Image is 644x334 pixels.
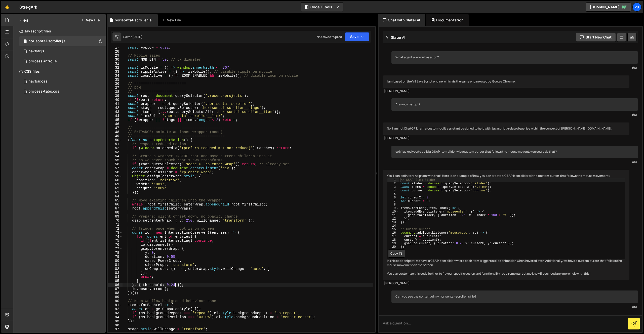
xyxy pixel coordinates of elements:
[123,35,142,39] div: Saved
[108,110,123,114] div: 43
[387,196,399,199] div: 6
[19,87,106,97] div: 16690/47286.css
[108,118,123,122] div: 45
[632,3,641,12] a: 29
[108,198,123,202] div: 65
[108,142,123,146] div: 51
[108,202,123,206] div: 66
[378,14,425,26] div: Chat with Slater AI
[108,279,123,283] div: 85
[383,122,629,135] div: No, I am not ChatGPT. I am a custom-built assistant designed to help with Javascript-related quer...
[108,170,123,174] div: 58
[115,18,152,23] div: horisontal-scroller.js
[387,206,399,210] div: 9
[384,136,628,140] div: [PERSON_NAME]
[108,206,123,211] div: 67
[19,56,106,66] div: 16690/47289.js
[383,75,629,88] div: I am based on the V8 JavaScript engine, which is the same engine used by Google Chrome.
[586,3,631,12] a: [DOMAIN_NAME]
[108,66,123,70] div: 32
[108,70,123,74] div: 33
[108,287,123,291] div: 87
[387,189,399,192] div: 4
[108,327,123,331] div: 97
[108,74,123,78] div: 34
[393,112,637,117] div: You
[317,35,342,39] div: Not saved to prod
[388,249,405,258] button: Copy
[391,146,638,158] div: so if i asked you to build a GSAP item slider with custom cursor that follows the mouse movent, y...
[108,186,123,190] div: 62
[108,158,123,162] div: 55
[108,78,123,82] div: 35
[28,79,48,84] div: navbar.css
[108,90,123,94] div: 38
[387,224,399,228] div: 14
[108,263,123,267] div: 81
[108,295,123,299] div: 89
[108,319,123,323] div: 95
[108,219,123,223] div: 70
[387,245,399,249] div: 20
[108,46,123,50] div: 27
[108,271,123,275] div: 83
[387,221,399,224] div: 13
[387,210,399,214] div: 10
[384,281,628,285] div: [PERSON_NAME]
[576,33,616,42] button: Start new chat
[391,290,638,303] div: Can you see the content of my horisontal-scroller.js file?
[384,89,628,93] div: [PERSON_NAME]
[387,242,399,245] div: 19
[81,18,100,22] button: New File
[108,182,123,186] div: 61
[108,299,123,303] div: 90
[383,170,629,280] div: Yes, I can definitely help you with that! Here is an example of how you can create a GSAP item sl...
[108,102,123,106] div: 41
[108,267,123,271] div: 82
[387,178,399,182] div: 1
[108,211,123,215] div: 68
[108,283,123,287] div: 86
[108,114,123,118] div: 44
[426,14,469,26] div: Documentation
[108,255,123,259] div: 79
[24,40,27,44] span: 1
[387,199,399,203] div: 7
[387,185,399,189] div: 3
[108,62,123,66] div: 31
[108,275,123,279] div: 84
[387,192,399,196] div: 5
[108,303,123,307] div: 91
[108,307,123,311] div: 92
[387,231,399,235] div: 16
[108,126,123,130] div: 47
[108,251,123,255] div: 78
[108,54,123,58] div: 29
[108,311,123,315] div: 93
[387,238,399,242] div: 18
[19,36,106,46] div: 16690/47560.js
[108,166,123,170] div: 57
[1,1,13,13] a: 🤙
[108,194,123,198] div: 64
[19,76,106,87] div: 16690/45596.css
[108,162,123,166] div: 56
[108,106,123,110] div: 42
[387,203,399,206] div: 8
[108,291,123,295] div: 88
[13,66,106,76] div: CSS files
[108,122,123,126] div: 46
[108,50,123,54] div: 28
[108,227,123,231] div: 72
[13,26,106,36] div: Javascript files
[108,58,123,62] div: 30
[108,134,123,138] div: 49
[108,178,123,182] div: 60
[108,130,123,134] div: 48
[393,65,637,70] div: You
[108,174,123,178] div: 59
[19,17,28,23] h2: Files
[108,315,123,319] div: 94
[28,39,65,44] div: horisontal-scroller.js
